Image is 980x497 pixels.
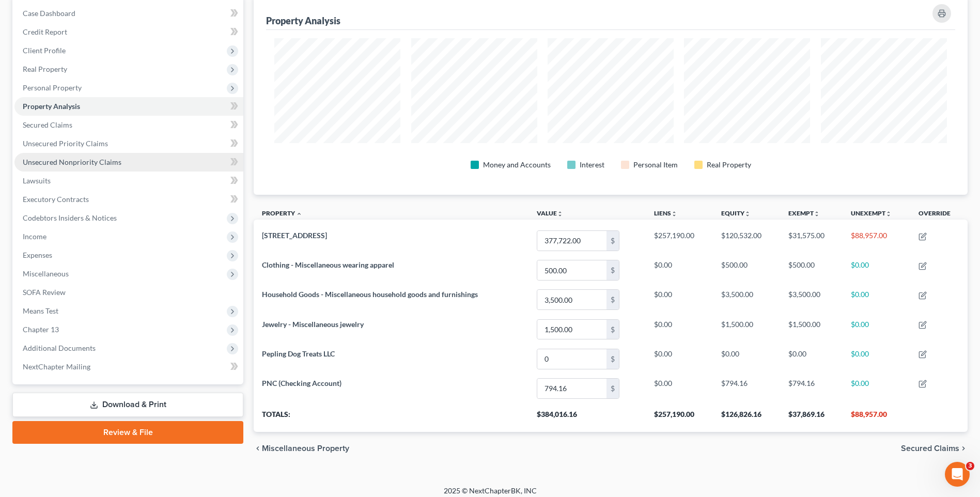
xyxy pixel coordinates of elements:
td: $3,500.00 [713,285,780,315]
span: Additional Documents [23,344,96,352]
td: $88,957.00 [843,226,910,255]
span: Jewelry - Miscellaneous jewelry [262,320,364,329]
a: Download & Print [12,393,243,417]
span: Means Test [23,306,58,315]
td: $1,500.00 [780,315,843,344]
i: unfold_more [885,211,892,217]
td: $31,575.00 [780,226,843,255]
a: Liensunfold_more [654,209,677,217]
input: 0.00 [537,290,606,309]
span: Real Property [23,65,67,73]
span: Household Goods - Miscellaneous household goods and furnishings [262,290,478,299]
div: Interest [580,160,604,170]
span: Pepling Dog Treats LLC [262,349,335,358]
td: $500.00 [713,256,780,285]
i: chevron_right [959,444,968,453]
th: Override [910,203,968,226]
span: Unsecured Priority Claims [23,139,108,148]
span: Secured Claims [901,444,959,453]
i: unfold_more [814,211,820,217]
input: 0.00 [537,231,606,251]
td: $500.00 [780,256,843,285]
span: 3 [966,462,974,470]
span: Miscellaneous [23,269,69,278]
div: Real Property [707,160,751,170]
span: NextChapter Mailing [23,362,90,371]
span: Secured Claims [23,120,72,129]
td: $794.16 [713,374,780,403]
a: Credit Report [14,23,243,41]
a: Property Analysis [14,97,243,116]
span: Codebtors Insiders & Notices [23,213,117,222]
th: $126,826.16 [713,403,780,432]
a: Secured Claims [14,116,243,134]
input: 0.00 [537,320,606,339]
th: $88,957.00 [843,403,910,432]
th: $384,016.16 [528,403,646,432]
td: $3,500.00 [780,285,843,315]
span: Credit Report [23,27,67,36]
span: Executory Contracts [23,195,89,204]
span: Expenses [23,251,52,259]
input: 0.00 [537,260,606,280]
i: unfold_more [744,211,751,217]
span: SOFA Review [23,288,66,297]
div: $ [606,260,619,280]
th: Totals: [254,403,528,432]
a: Lawsuits [14,172,243,190]
span: Property Analysis [23,102,80,111]
span: [STREET_ADDRESS] [262,231,327,240]
button: chevron_left Miscellaneous Property [254,444,349,453]
td: $0.00 [646,256,713,285]
td: $0.00 [843,285,910,315]
span: Personal Property [23,83,82,92]
a: SOFA Review [14,283,243,302]
span: Unsecured Nonpriority Claims [23,158,121,166]
a: Review & File [12,421,243,444]
td: $120,532.00 [713,226,780,255]
td: $257,190.00 [646,226,713,255]
a: Property expand_less [262,209,302,217]
div: $ [606,379,619,398]
a: Unsecured Nonpriority Claims [14,153,243,172]
div: $ [606,320,619,339]
a: Unexemptunfold_more [851,209,892,217]
td: $0.00 [843,344,910,374]
input: 0.00 [537,349,606,369]
i: unfold_more [557,211,563,217]
th: $257,190.00 [646,403,713,432]
div: $ [606,231,619,251]
div: Money and Accounts [483,160,551,170]
div: Property Analysis [266,14,340,27]
td: $0.00 [843,374,910,403]
a: Executory Contracts [14,190,243,209]
td: $0.00 [780,344,843,374]
span: Lawsuits [23,176,51,185]
span: Income [23,232,46,241]
div: $ [606,349,619,369]
td: $0.00 [646,285,713,315]
i: chevron_left [254,444,262,453]
th: $37,869.16 [780,403,843,432]
input: 0.00 [537,379,606,398]
span: Clothing - Miscellaneous wearing apparel [262,260,394,269]
a: Valueunfold_more [537,209,563,217]
td: $0.00 [646,315,713,344]
td: $794.16 [780,374,843,403]
div: $ [606,290,619,309]
a: Case Dashboard [14,4,243,23]
td: $1,500.00 [713,315,780,344]
span: Miscellaneous Property [262,444,349,453]
td: $0.00 [713,344,780,374]
td: $0.00 [843,315,910,344]
span: PNC (Checking Account) [262,379,341,387]
i: expand_less [296,211,302,217]
span: Case Dashboard [23,9,75,18]
td: $0.00 [843,256,910,285]
button: Secured Claims chevron_right [901,444,968,453]
div: Personal Item [633,160,678,170]
a: Unsecured Priority Claims [14,134,243,153]
i: unfold_more [671,211,677,217]
iframe: Intercom live chat [945,462,970,487]
a: NextChapter Mailing [14,358,243,376]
